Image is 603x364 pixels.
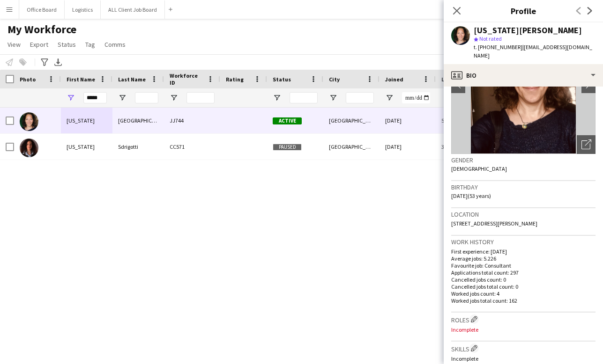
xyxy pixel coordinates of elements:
[451,326,596,333] p: Incomplete
[26,38,52,51] a: Export
[67,76,95,83] span: First Name
[323,108,380,133] div: [GEOGRAPHIC_DATA]
[118,94,127,102] button: Open Filter Menu
[82,38,99,51] a: Tag
[20,112,38,131] img: Virginia Lyon
[451,156,596,164] h3: Gender
[273,94,281,102] button: Open Filter Menu
[67,94,75,102] button: Open Filter Menu
[474,44,522,51] span: t. [PHONE_NUMBER]
[104,40,126,49] span: Comms
[436,134,492,160] div: 362 days
[273,76,291,83] span: Status
[451,314,596,324] h3: Roles
[451,262,596,269] p: Favourite job: Consultant
[290,92,318,103] input: Status Filter Input
[101,0,165,19] button: ALL Client Job Board
[273,144,302,151] span: Paused
[451,276,596,283] p: Cancelled jobs count: 0
[135,92,158,103] input: Last Name Filter Input
[20,138,38,157] img: Virginia Sdrigotti
[451,255,596,262] p: Average jobs: 5.226
[101,38,129,51] a: Comms
[112,108,164,133] div: [GEOGRAPHIC_DATA]
[444,64,603,87] div: Bio
[39,57,50,68] app-action-btn: Advanced filters
[52,57,64,68] app-action-btn: Export XLSX
[451,355,596,362] p: Incomplete
[479,35,502,42] span: Not rated
[54,38,80,51] a: Status
[164,134,220,160] div: CC571
[436,108,492,133] div: 5 days
[19,0,65,19] button: Office Board
[329,94,337,102] button: Open Filter Menu
[273,117,302,124] span: Active
[61,134,112,160] div: [US_STATE]
[65,0,101,19] button: Logistics
[380,108,436,133] div: [DATE]
[4,38,24,51] a: View
[85,40,95,49] span: Tag
[118,76,146,83] span: Last Name
[451,343,596,353] h3: Skills
[329,76,340,83] span: City
[451,290,596,297] p: Worked jobs count: 4
[83,92,107,103] input: First Name Filter Input
[170,94,178,102] button: Open Filter Menu
[451,210,596,218] h3: Location
[226,76,244,83] span: Rating
[7,40,21,49] span: View
[451,248,596,255] p: First experience: [DATE]
[451,238,596,246] h3: Work history
[20,76,36,83] span: Photo
[451,297,596,304] p: Worked jobs total count: 162
[451,220,537,227] span: [STREET_ADDRESS][PERSON_NAME]
[474,26,582,35] div: [US_STATE][PERSON_NAME]
[164,108,220,133] div: JJ744
[385,76,403,83] span: Joined
[451,165,507,172] span: [DEMOGRAPHIC_DATA]
[346,92,374,103] input: City Filter Input
[58,40,76,49] span: Status
[61,108,112,133] div: [US_STATE]
[186,92,215,103] input: Workforce ID Filter Input
[474,44,592,59] span: | [EMAIL_ADDRESS][DOMAIN_NAME]
[451,283,596,290] p: Cancelled jobs total count: 0
[441,76,462,83] span: Last job
[380,134,436,160] div: [DATE]
[7,22,76,36] span: My Workforce
[30,40,48,49] span: Export
[170,72,203,86] span: Workforce ID
[444,5,603,17] h3: Profile
[451,269,596,276] p: Applications total count: 297
[577,135,596,154] div: Open photos pop-in
[385,94,394,102] button: Open Filter Menu
[402,92,430,103] input: Joined Filter Input
[451,183,596,191] h3: Birthday
[451,192,491,199] span: [DATE] (53 years)
[112,134,164,160] div: Sdrigotti
[323,134,380,160] div: [GEOGRAPHIC_DATA]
